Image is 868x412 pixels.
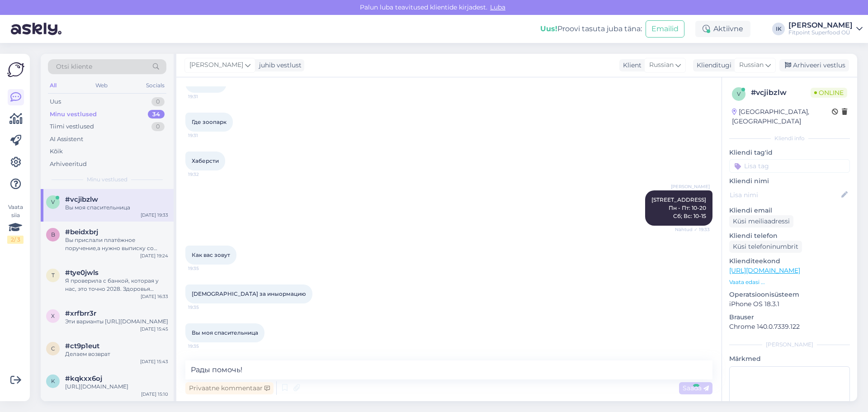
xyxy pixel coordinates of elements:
div: All [48,80,58,91]
span: 19:35 [188,343,222,350]
span: 19:31 [188,93,222,100]
p: iPhone OS 18.3.1 [729,299,850,309]
span: Как вас зовут [192,251,230,258]
div: Proovi tasuta juba täna: [540,24,642,34]
span: 19:35 [188,304,222,311]
div: Kõik [50,147,63,156]
p: Kliendi tag'id [729,148,850,157]
span: Online [811,88,847,98]
div: IK [772,23,785,35]
p: Kliendi email [729,206,850,215]
div: [GEOGRAPHIC_DATA], [GEOGRAPHIC_DATA] [732,107,832,126]
div: Я проверила с банкой, которая у нас, это точно 2028. Здоровья вашей кошке! [65,277,168,293]
img: Askly Logo [7,61,24,78]
span: k [51,378,55,384]
div: [URL][DOMAIN_NAME] [65,383,168,391]
span: v [737,90,741,97]
div: 34 [148,110,165,119]
div: Kliendi info [729,134,850,142]
div: 0 [151,97,165,106]
span: Nähtud ✓ 19:33 [675,226,710,233]
span: Minu vestlused [87,175,127,184]
span: #ct9p1eut [65,342,99,350]
span: #kqkxx6oj [65,374,102,383]
span: Где зоопарк [192,118,226,125]
div: [DATE] 15:45 [140,326,168,332]
div: Web [94,80,109,91]
span: Хаберсти [192,157,219,164]
div: # vcjibzlw [751,87,811,98]
b: Uus! [540,24,557,33]
div: Вы прислали платёжное поручение,а нужно выписку со счета что средства ушли с вашей карты. [65,236,168,252]
div: Socials [144,80,166,91]
div: 2 / 3 [7,236,24,244]
span: [PERSON_NAME] [189,60,243,70]
div: [PERSON_NAME] [729,341,850,349]
div: Minu vestlused [50,110,97,119]
div: [DATE] 15:10 [141,391,168,398]
span: #beidxbrj [65,228,98,236]
p: Kliendi nimi [729,176,850,186]
a: [PERSON_NAME]Fitpoint Superfood OÜ [788,22,863,36]
span: c [51,345,55,352]
span: 19:35 [188,265,222,272]
div: Klient [619,61,642,70]
span: Russian [649,60,674,70]
div: [DATE] 15:43 [140,358,168,365]
div: Klienditugi [693,61,731,70]
input: Lisa nimi [730,190,840,200]
div: Arhiveeri vestlus [779,59,849,71]
p: Märkmed [729,354,850,364]
div: AI Assistent [50,135,83,144]
p: Chrome 140.0.7339.122 [729,322,850,331]
div: Vaata siia [7,203,24,244]
div: Делаем возврат [65,350,168,358]
button: Emailid [646,20,684,38]
div: Вы моя спасительница [65,204,168,212]
div: Эти варианты [URL][DOMAIN_NAME] [65,317,168,326]
span: Russian [739,60,764,70]
p: Brauser [729,313,850,322]
p: Kliendi telefon [729,231,850,241]
span: x [51,313,55,319]
input: Lisa tag [729,159,850,173]
div: Tiimi vestlused [50,122,94,131]
p: Klienditeekond [729,256,850,266]
p: Operatsioonisüsteem [729,290,850,299]
span: v [51,199,55,205]
div: [DATE] 16:33 [141,293,168,300]
div: Küsi meiliaadressi [729,215,793,227]
div: Arhiveeritud [50,160,87,169]
span: [DEMOGRAPHIC_DATA] за иныормацию [192,290,306,297]
p: Vaata edasi ... [729,278,850,286]
span: Вы моя спасительница [192,329,258,336]
span: Otsi kliente [56,62,92,71]
span: [PERSON_NAME] [671,183,710,190]
span: #tye0jwls [65,269,99,277]
div: Uus [50,97,61,106]
div: 0 [151,122,165,131]
div: Küsi telefoninumbrit [729,241,802,253]
span: 19:32 [188,171,222,178]
div: Fitpoint Superfood OÜ [788,29,853,36]
span: #xrfbrr3r [65,309,96,317]
div: Aktiivne [695,21,750,37]
span: b [51,231,55,238]
span: #vcjibzlw [65,195,98,204]
div: [DATE] 19:24 [140,252,168,259]
span: 19:31 [188,132,222,139]
a: [URL][DOMAIN_NAME] [729,266,800,275]
div: [PERSON_NAME] [788,22,853,29]
span: t [52,272,55,279]
span: Luba [487,3,508,11]
div: juhib vestlust [255,61,302,70]
div: [DATE] 19:33 [141,212,168,218]
span: [STREET_ADDRESS] Пн - Пт: 10-20 Сб; Вс: 10-15 [651,196,706,219]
